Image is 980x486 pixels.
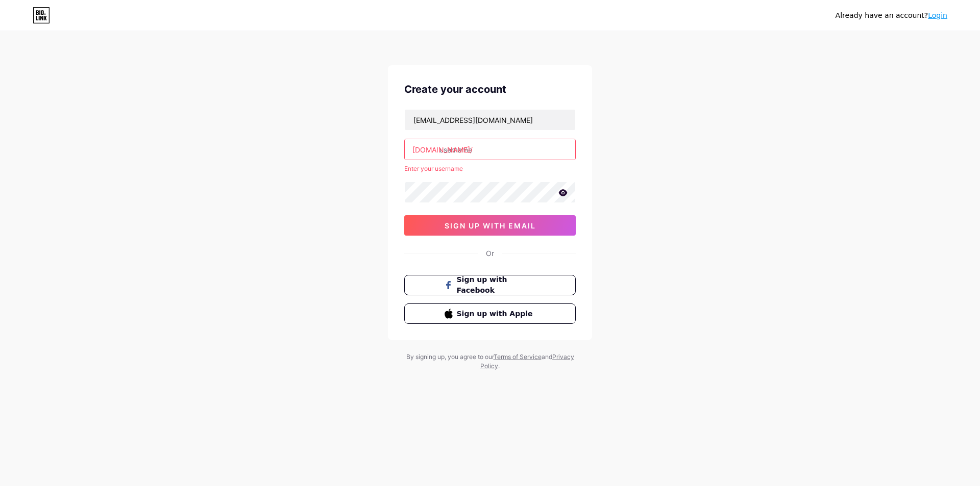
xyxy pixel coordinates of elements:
[403,352,577,371] div: By signing up, you agree to our and .
[928,11,947,19] a: Login
[457,274,536,296] span: Sign up with Facebook
[494,353,542,361] a: Terms of Service
[404,82,576,97] div: Create your account
[404,303,576,324] button: Sign up with Apple
[412,144,473,155] div: [DOMAIN_NAME]/
[404,275,576,295] button: Sign up with Facebook
[486,248,494,259] div: Or
[836,10,947,21] div: Already have an account?
[405,139,575,160] input: username
[445,221,536,230] span: sign up with email
[404,215,576,236] button: sign up with email
[404,164,576,173] div: Enter your username
[405,110,575,130] input: Email
[457,309,536,319] span: Sign up with Apple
